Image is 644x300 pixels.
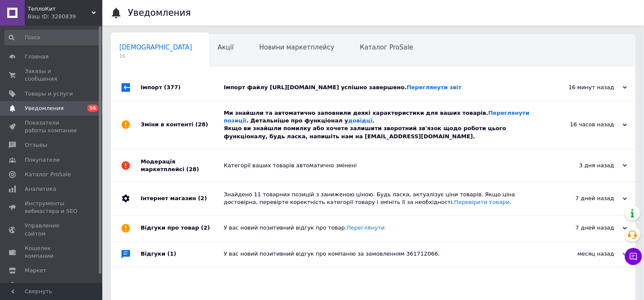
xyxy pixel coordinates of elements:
[186,166,199,172] span: (28)
[542,250,627,258] div: месяц назад
[25,119,79,134] span: Показатели работы компании
[167,250,176,257] span: (1)
[224,250,542,258] div: У вас новий позитивний відгук про компанію за замовленням 361712066.
[542,195,627,202] div: 7 дней назад
[4,30,105,45] input: Поиск
[119,44,192,51] span: [DEMOGRAPHIC_DATA]
[347,224,384,231] a: Переглянути
[28,13,102,20] div: Ваш ID: 3280839
[141,101,224,149] div: Зміни в контенті
[407,84,462,90] a: Переглянути звіт
[224,224,542,232] div: У вас новий позитивний відгук про товар.
[25,281,56,289] span: Настройки
[454,199,510,205] a: Перевірити товари
[198,195,207,201] span: (2)
[625,248,642,265] button: Чат с покупателем
[542,121,627,128] div: 16 часов назад
[25,67,79,83] span: Заказы и сообщения
[25,200,79,215] span: Инструменты вебмастера и SEO
[87,105,98,112] span: 16
[259,44,334,51] span: Новини маркетплейсу
[141,182,224,215] div: Інтернет магазин
[25,105,64,112] span: Уведомления
[25,141,47,149] span: Отзывы
[141,149,224,182] div: Модерація маркетплейсі
[25,267,46,274] span: Маркет
[201,224,210,231] span: (2)
[28,5,92,13] span: ТеплоКит
[224,84,542,91] div: Імпорт файлу [URL][DOMAIN_NAME] успішно завершено.
[25,156,60,164] span: Покупатели
[141,242,224,267] div: Відгуки
[348,117,373,124] a: довідці
[141,216,224,241] div: Відгуки про товар
[119,53,192,59] span: 16
[542,84,627,91] div: 16 минут назад
[25,171,71,178] span: Каталог ProSale
[542,162,627,169] div: 3 дня назад
[25,245,79,260] span: Кошелек компании
[25,185,56,193] span: Аналитика
[224,191,542,206] div: Знайдено 11 товарних позицій з заниженою ціною. Будь ласка, актуалізує ціни товарів. Якщо ціна до...
[128,8,191,18] h1: Уведомления
[360,44,413,51] span: Каталог ProSale
[195,121,208,128] span: (28)
[224,162,542,169] div: Категорії ваших товарів автоматично змінені
[25,90,73,98] span: Товары и услуги
[218,44,234,51] span: Акції
[164,84,181,90] span: (377)
[25,53,49,61] span: Главная
[542,224,627,232] div: 7 дней назад
[25,222,79,237] span: Управление сайтом
[224,109,542,140] div: Ми знайшли та автоматично заповнили деякі характеристики для ваших товарів. . Детальніше про функ...
[141,75,224,100] div: Імпорт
